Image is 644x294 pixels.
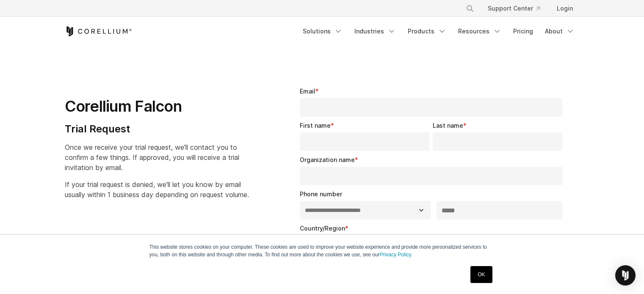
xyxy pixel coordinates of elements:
[300,88,315,95] span: Email
[300,190,342,198] span: Phone number
[300,122,331,129] span: First name
[65,180,249,199] span: If your trial request is denied, we'll let you know by email usually within 1 business day depend...
[65,123,249,135] h4: Trial Request
[470,266,492,283] a: OK
[300,156,355,163] span: Organization name
[456,1,580,16] div: Navigation Menu
[298,24,580,39] div: Navigation Menu
[403,24,451,39] a: Products
[615,265,636,286] div: Open Intercom Messenger
[298,24,348,39] a: Solutions
[65,26,132,36] a: Corellium Home
[349,24,401,39] a: Industries
[453,24,506,39] a: Resources
[550,1,580,16] a: Login
[508,24,538,39] a: Pricing
[65,97,249,116] h1: Corellium Falcon
[149,243,495,258] p: This website stores cookies on your computer. These cookies are used to improve your website expe...
[300,225,345,232] span: Country/Region
[462,1,478,16] button: Search
[540,24,580,39] a: About
[65,143,239,172] span: Once we receive your trial request, we'll contact you to confirm a few things. If approved, you w...
[481,1,547,16] a: Support Center
[380,252,412,258] a: Privacy Policy.
[433,122,463,129] span: Last name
